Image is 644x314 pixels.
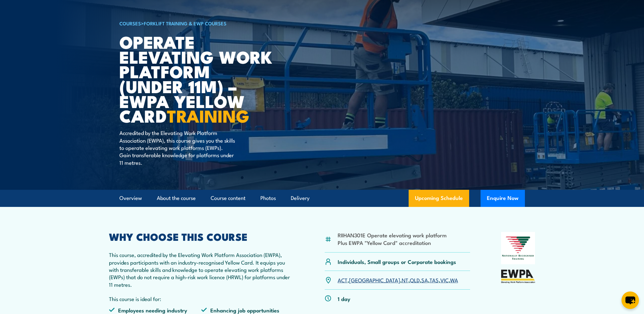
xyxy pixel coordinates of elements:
a: Upcoming Schedule [409,190,469,207]
h2: WHY CHOOSE THIS COURSE [109,232,294,241]
p: This course, accredited by the Elevating Work Platform Association (EWPA), provides participants ... [109,251,294,288]
p: This course is ideal for: [109,295,294,302]
p: 1 day [338,295,350,302]
h6: > [119,19,276,27]
a: VIC [440,276,449,284]
a: Overview [119,190,142,207]
a: QLD [410,276,420,284]
h1: Operate Elevating Work Platform (under 11m) – EWPA Yellow Card [119,34,276,123]
a: Course content [211,190,245,207]
a: [GEOGRAPHIC_DATA] [349,276,400,284]
a: TAS [430,276,439,284]
a: ACT [338,276,348,284]
img: Nationally Recognised Training logo. [501,232,535,264]
p: , , , , , , , [338,276,458,284]
button: chat-button [622,292,639,309]
a: Delivery [291,190,309,207]
a: COURSES [119,20,141,27]
a: Photos [260,190,276,207]
a: NT [402,276,408,284]
a: SA [421,276,428,284]
a: Forklift Training & EWP Courses [144,20,226,27]
p: Accredited by the Elevating Work Platform Association (EWPA), this course gives you the skills to... [119,129,235,166]
strong: TRAINING [167,102,249,128]
a: WA [450,276,458,284]
li: Plus EWPA "Yellow Card" accreditation [338,239,447,246]
button: Enquire Now [481,190,525,207]
img: EWPA [501,270,535,283]
p: Individuals, Small groups or Corporate bookings [338,258,456,265]
li: RIIHAN301E Operate elevating work platform [338,231,447,239]
a: About the course [157,190,196,207]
